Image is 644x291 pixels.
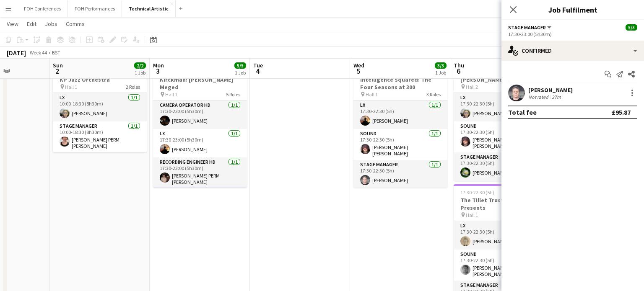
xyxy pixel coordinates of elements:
span: 5/5 [626,24,637,31]
app-card-role: LX1/117:30-22:30 (5h)[PERSON_NAME] [353,100,447,129]
span: Mon [153,62,164,69]
app-card-role: Sound1/117:30-22:30 (5h)[PERSON_NAME] [PERSON_NAME] [353,129,447,160]
a: Jobs [42,18,61,29]
app-job-card: 17:30-23:00 (5h30m)5/5Kirckman: [PERSON_NAME] Meged Hall 15 RolesCamera Operator HD1/117:30-23:00... [153,64,247,188]
span: 3 [152,66,164,76]
span: 3 Roles [426,91,441,98]
app-card-role: Recording Engineer HD1/117:30-23:00 (5h30m)[PERSON_NAME] PERM [PERSON_NAME] [153,157,247,188]
div: 17:30-23:00 (5h30m) [508,31,637,37]
app-card-role: Sound1/117:30-22:30 (5h)[PERSON_NAME] PERM [PERSON_NAME] [454,250,548,281]
span: 4 [252,66,263,76]
span: Hall 1 [65,84,77,90]
span: Sun [53,62,63,69]
app-card-role: Camera Operator HD1/117:30-23:00 (5h30m)[PERSON_NAME] [153,100,247,129]
button: FOH Conferences [17,0,68,17]
h3: Kirckman: [PERSON_NAME] Meged [153,76,247,91]
span: Jobs [45,20,57,28]
span: 5 Roles [226,91,240,98]
span: Tue [253,62,263,69]
app-job-card: 10:00-18:30 (8h30m)2/2KP Jazz Orchestra Hall 12 RolesLX1/110:00-18:30 (8h30m)[PERSON_NAME]Stage M... [53,64,147,152]
h3: Job Fulfilment [501,4,644,15]
span: 6 [452,66,464,76]
app-card-role: LX1/110:00-18:30 (8h30m)[PERSON_NAME] [53,93,147,121]
app-card-role: Stage Manager1/117:30-22:30 (5h)[PERSON_NAME] [454,152,548,181]
div: [DATE] [7,49,26,57]
a: Edit [23,18,40,29]
h3: Intelligence Squared: The Four Seasons at 300 [353,76,447,91]
span: Week 44 [28,49,49,56]
div: BST [52,49,60,56]
span: Hall 1 [165,91,177,98]
button: Stage Manager [508,24,553,31]
button: Technical Artistic [122,0,176,17]
div: £95.87 [612,108,631,116]
div: 27m [550,94,563,100]
span: Stage Manager [508,24,546,31]
div: 1 Job [135,70,145,76]
app-card-role: Stage Manager1/117:30-22:30 (5h)[PERSON_NAME] [353,160,447,188]
span: Hall 1 [466,212,478,218]
span: Hall 1 [366,91,378,98]
app-card-role: Sound1/117:30-22:30 (5h)[PERSON_NAME] [PERSON_NAME] [454,121,548,152]
div: Confirmed [501,41,644,61]
div: Total fee [508,108,537,116]
span: 5 [352,66,364,76]
div: Not rated [528,94,550,100]
div: 1 Job [435,70,446,76]
span: 3/3 [435,62,447,69]
app-card-role: LX1/117:30-22:30 (5h)[PERSON_NAME] [454,221,548,250]
span: 2/2 [134,62,146,69]
app-job-card: 17:30-22:30 (5h)3/3Intelligence Squared: The Four Seasons at 300 Hall 13 RolesLX1/117:30-22:30 (5... [353,64,447,188]
span: Edit [27,20,36,28]
h3: [PERSON_NAME] [454,76,548,83]
app-card-role: LX1/117:30-22:30 (5h)[PERSON_NAME] [454,93,548,121]
span: Hall 2 [466,84,478,90]
app-card-role: LX1/117:30-23:00 (5h30m)[PERSON_NAME] [153,129,247,157]
app-card-role: Stage Manager1/110:00-18:30 (8h30m)[PERSON_NAME] PERM [PERSON_NAME] [53,121,147,152]
span: View [7,20,18,28]
span: 2 [52,66,63,76]
h3: KP Jazz Orchestra [53,76,147,83]
div: 1 Job [235,70,246,76]
span: 5/5 [234,62,246,69]
button: FOH Performances [68,0,122,17]
span: Thu [454,62,464,69]
a: View [3,18,22,29]
span: Wed [353,62,364,69]
span: 2 Roles [126,84,140,90]
h3: The Tillet Trust: Tillet Debut Presents [454,196,548,211]
div: [PERSON_NAME] [528,86,573,94]
span: Comms [66,20,85,28]
span: 17:30-22:30 (5h) [460,189,494,196]
a: Comms [62,18,88,29]
app-job-card: 17:30-22:30 (5h)3/3[PERSON_NAME] Hall 23 RolesLX1/117:30-22:30 (5h)[PERSON_NAME]Sound1/117:30-22:... [454,64,548,181]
